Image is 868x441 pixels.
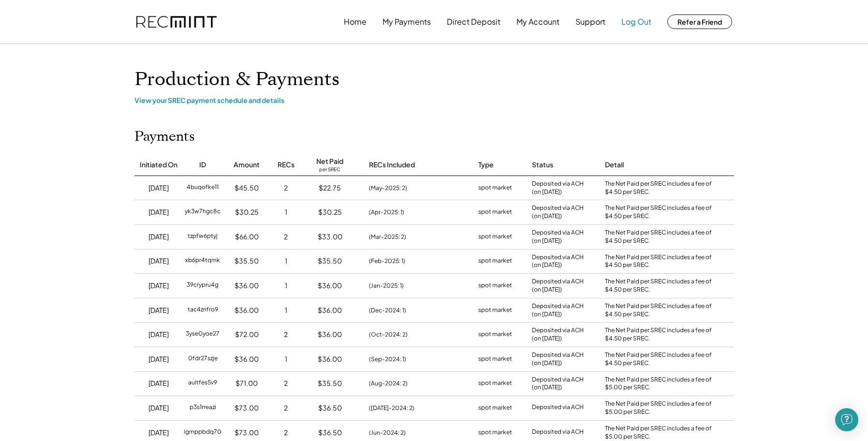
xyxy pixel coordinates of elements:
[134,96,734,104] div: View your SREC payment schedule and details
[532,376,584,392] div: Deposited via ACH (on [DATE])
[278,160,294,170] div: RECs
[148,207,169,217] div: [DATE]
[383,12,431,31] button: My Payments
[575,12,605,31] button: Support
[605,229,716,245] div: The Net Paid per SREC includes a fee of $4.50 per SREC.
[605,160,624,170] div: Detail
[148,403,169,413] div: [DATE]
[478,281,512,291] div: spot market
[235,330,259,339] div: $72.00
[148,379,169,388] div: [DATE]
[532,204,584,220] div: Deposited via ACH (on [DATE])
[284,183,288,193] div: 2
[532,351,584,367] div: Deposited via ACH (on [DATE])
[478,428,512,438] div: spot market
[199,160,206,170] div: ID
[478,160,494,170] div: Type
[478,330,512,339] div: spot market
[605,204,716,220] div: The Net Paid per SREC includes a fee of $4.50 per SREC.
[188,306,218,315] div: tac4znfro9
[235,183,259,193] div: $45.50
[284,379,288,388] div: 2
[532,302,584,319] div: Deposited via ACH (on [DATE])
[148,306,169,315] div: [DATE]
[148,232,169,242] div: [DATE]
[605,376,716,392] div: The Net Paid per SREC includes a fee of $5.00 per SREC.
[532,326,584,343] div: Deposited via ACH (on [DATE])
[318,403,342,413] div: $36.50
[284,330,288,339] div: 2
[369,233,406,241] div: (Mar-2025: 2)
[369,257,405,265] div: (Feb-2025: 1)
[284,428,288,438] div: 2
[285,281,287,291] div: 1
[186,330,220,339] div: 3yse0yoe27
[605,425,716,441] div: The Net Paid per SREC includes a fee of $5.00 per SREC.
[605,351,716,367] div: The Net Paid per SREC includes a fee of $4.50 per SREC.
[134,68,734,91] h1: Production & Payments
[605,253,716,270] div: The Net Paid per SREC includes a fee of $4.50 per SREC.
[319,166,340,174] div: per SREC
[369,330,408,339] div: (Oct-2024: 2)
[621,12,651,31] button: Log Out
[285,207,287,217] div: 1
[318,428,342,438] div: $36.50
[318,379,342,388] div: $35.50
[447,12,500,31] button: Direct Deposit
[369,281,404,290] div: (Jan-2025: 1)
[478,256,512,266] div: spot market
[284,232,288,242] div: 2
[185,207,221,217] div: yk3w7hgc8c
[532,403,584,413] div: Deposited via ACH
[605,180,716,196] div: The Net Paid per SREC includes a fee of $4.50 per SREC.
[184,428,221,438] div: igmppbdq70
[148,354,169,364] div: [DATE]
[285,354,287,364] div: 1
[605,326,716,343] div: The Net Paid per SREC includes a fee of $4.50 per SREC.
[235,207,259,217] div: $30.25
[188,379,217,388] div: auitfes5v9
[369,306,406,315] div: (Dec-2024: 1)
[369,208,404,217] div: (Apr-2025: 1)
[344,12,367,31] button: Home
[318,207,342,217] div: $30.25
[188,232,218,242] div: tzpfw6ptyj
[532,253,584,270] div: Deposited via ACH (on [DATE])
[187,183,219,193] div: 4buqofke11
[369,184,407,192] div: (May-2025: 2)
[667,15,732,29] button: Refer a Friend
[318,306,342,315] div: $36.00
[319,183,341,193] div: $22.75
[318,256,342,266] div: $35.50
[235,232,259,242] div: $66.00
[235,281,259,291] div: $36.00
[285,306,287,315] div: 1
[478,379,512,388] div: spot market
[148,428,169,438] div: [DATE]
[235,403,259,413] div: $73.00
[316,157,343,166] div: Net Paid
[140,160,177,170] div: Initiated On
[478,183,512,193] div: spot market
[318,281,342,291] div: $36.00
[148,281,169,291] div: [DATE]
[185,256,220,266] div: xb6pr4tqmk
[532,160,553,170] div: Status
[318,354,342,364] div: $36.00
[187,281,219,291] div: 39crypru4g
[369,379,408,388] div: (Aug-2024: 2)
[134,129,195,145] h2: Payments
[532,180,584,196] div: Deposited via ACH (on [DATE])
[190,403,216,413] div: p3s1rreazi
[234,160,260,170] div: Amount
[235,306,259,315] div: $36.00
[235,354,259,364] div: $36.00
[235,379,258,388] div: $71.00
[148,330,169,339] div: [DATE]
[369,160,415,170] div: RECs Included
[318,330,342,339] div: $36.00
[605,302,716,319] div: The Net Paid per SREC includes a fee of $4.50 per SREC.
[136,16,217,28] img: recmint-logotype%403x.png
[318,232,342,242] div: $33.00
[532,428,584,438] div: Deposited via ACH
